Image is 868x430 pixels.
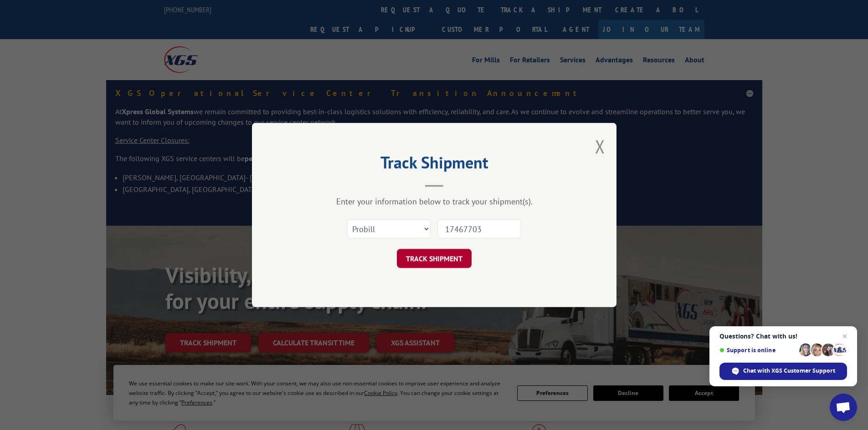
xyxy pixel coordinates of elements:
[595,134,605,158] button: Close modal
[830,394,857,421] a: Open chat
[397,249,472,268] button: TRACK SHIPMENT
[437,219,521,238] input: Number(s)
[743,367,835,375] span: Chat with XGS Customer Support
[719,347,796,354] span: Support is online
[298,196,571,207] div: Enter your information below to track your shipment(s).
[298,156,571,173] h2: Track Shipment
[719,363,847,380] span: Chat with XGS Customer Support
[719,333,847,340] span: Questions? Chat with us!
